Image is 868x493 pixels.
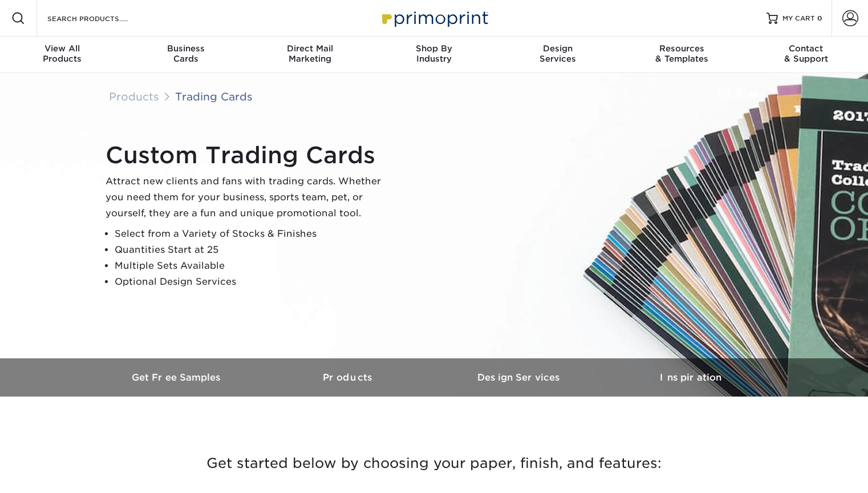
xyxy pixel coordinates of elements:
li: Multiple Sets Available [115,258,391,274]
a: Trading Cards [175,90,253,103]
a: Shop ByIndustry [372,37,496,73]
a: Resources& Templates [620,37,744,73]
a: Get Free Samples [92,358,263,397]
span: Direct Mail [248,43,372,54]
a: Design Services [434,358,605,397]
h3: Inspiration [605,372,776,383]
h3: Get started below by choosing your paper, finish, and features: [100,438,768,489]
h3: Get Free Samples [92,372,263,383]
span: Design [496,43,620,54]
img: Primoprint [377,6,491,30]
span: Contact [744,43,868,54]
a: Products [109,90,159,103]
a: Contact& Support [744,37,868,73]
p: Attract new clients and fans with trading cards. Whether you need them for your business, sports ... [106,173,391,221]
span: Shop By [372,43,496,54]
span: Business [124,43,248,54]
div: Marketing [248,43,372,64]
li: Quantities Start at 25 [115,242,391,258]
span: Resources [620,43,744,54]
span: MY CART [782,14,815,23]
div: Cards [124,43,248,64]
div: Industry [372,43,496,64]
li: Optional Design Services [115,274,391,290]
div: & Templates [620,43,744,64]
input: SEARCH PRODUCTS..... [46,11,157,25]
h3: Products [263,372,434,383]
a: Products [263,358,434,397]
div: Services [496,43,620,64]
div: & Support [744,43,868,64]
a: BusinessCards [124,37,248,73]
a: Inspiration [605,358,776,397]
span: 0 [817,14,822,22]
li: Select from a Variety of Stocks & Finishes [115,226,391,242]
h3: Design Services [434,372,605,383]
h1: Custom Trading Cards [106,142,391,169]
a: Direct MailMarketing [248,37,372,73]
a: DesignServices [496,37,620,73]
